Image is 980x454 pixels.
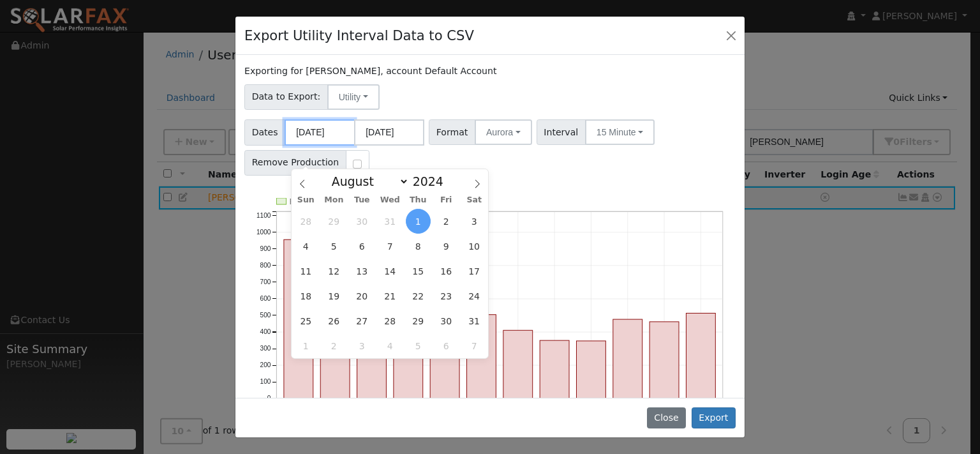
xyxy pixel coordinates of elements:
span: September 5, 2024 [406,333,431,358]
label: Exporting for [PERSON_NAME], account Default Account [244,64,496,78]
text: 900 [260,245,271,252]
span: July 29, 2024 [322,209,346,234]
button: Aurora [475,119,532,145]
span: August 6, 2024 [350,234,375,259]
span: September 3, 2024 [350,333,375,358]
span: Sun [292,196,320,204]
span: August 25, 2024 [293,308,318,333]
span: Mon [320,196,348,204]
rect: onclick="" [613,319,642,398]
text: 0 [267,395,271,402]
span: September 7, 2024 [462,333,487,358]
span: August 11, 2024 [293,259,318,284]
span: August 18, 2024 [293,284,318,308]
span: August 14, 2024 [378,259,403,284]
span: Dates [244,119,285,146]
span: August 16, 2024 [434,259,459,284]
span: August 22, 2024 [406,284,431,308]
span: August 27, 2024 [350,308,375,333]
span: August 28, 2024 [378,308,403,333]
rect: onclick="" [576,341,605,398]
text: 500 [260,312,271,319]
text: Push [290,197,308,206]
span: September 1, 2024 [293,333,318,358]
span: July 28, 2024 [293,209,318,234]
span: August 19, 2024 [322,284,346,308]
span: September 6, 2024 [434,333,459,358]
span: July 30, 2024 [350,209,375,234]
text: 800 [260,262,271,269]
span: August 9, 2024 [434,234,459,259]
span: Wed [376,196,404,204]
span: September 4, 2024 [378,333,403,358]
h4: Export Utility Interval Data to CSV [244,26,474,46]
span: August 20, 2024 [350,284,375,308]
span: Sat [460,196,488,204]
span: Tue [348,196,376,204]
span: August 7, 2024 [378,234,403,259]
button: Close [722,26,740,44]
span: July 31, 2024 [378,209,403,234]
rect: onclick="" [686,313,715,398]
text: 200 [260,361,271,368]
text: 400 [260,328,271,335]
span: Data to Export: [244,84,328,110]
text: 1000 [256,229,271,236]
span: September 2, 2024 [322,333,346,358]
button: 15 Minute [585,119,655,145]
input: Year [409,174,455,188]
span: August 30, 2024 [434,308,459,333]
span: Thu [404,196,432,204]
button: Utility [327,84,380,110]
span: August 1, 2024 [406,209,431,234]
span: August 5, 2024 [322,234,346,259]
span: August 13, 2024 [350,259,375,284]
rect: onclick="" [540,340,569,398]
button: Close [647,407,686,429]
text: 600 [260,295,271,302]
span: Fri [432,196,460,204]
span: August 31, 2024 [462,308,487,333]
rect: onclick="" [467,314,496,398]
text: 100 [260,378,271,385]
span: August 4, 2024 [293,234,318,259]
span: Format [429,119,475,145]
span: August 2, 2024 [434,209,459,234]
select: Month [325,174,409,189]
span: Interval [537,119,586,145]
span: August 23, 2024 [434,284,459,308]
rect: onclick="" [650,322,679,398]
rect: onclick="" [503,330,533,398]
span: August 24, 2024 [462,284,487,308]
text: 700 [260,278,271,285]
text: 300 [260,345,271,352]
span: August 10, 2024 [462,234,487,259]
span: Remove Production [244,150,346,176]
button: Export [692,407,736,429]
span: August 17, 2024 [462,259,487,284]
span: August 26, 2024 [322,308,346,333]
span: August 15, 2024 [406,259,431,284]
text: 1100 [256,212,271,219]
span: August 3, 2024 [462,209,487,234]
span: August 29, 2024 [406,308,431,333]
rect: onclick="" [284,239,313,398]
span: August 12, 2024 [322,259,346,284]
span: August 8, 2024 [406,234,431,259]
span: August 21, 2024 [378,284,403,308]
